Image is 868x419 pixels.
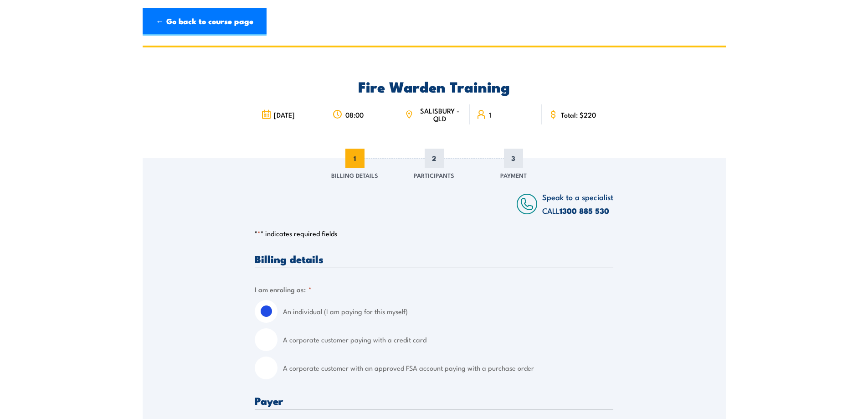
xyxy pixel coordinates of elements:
p: " " indicates required fields [255,229,613,238]
span: 08:00 [345,111,364,119]
span: Payment [500,171,527,180]
span: SALISBURY - QLD [416,107,463,122]
label: A corporate customer with an approved FSA account paying with a purchase order [283,357,613,379]
span: [DATE] [274,111,295,119]
span: Billing Details [331,171,378,180]
span: Total: $220 [561,111,596,119]
legend: I am enroling as: [255,284,312,295]
span: Speak to a specialist CALL [542,191,613,216]
span: 1 [489,111,491,119]
label: An individual (I am paying for this myself) [283,300,613,323]
h3: Billing details [255,253,613,264]
span: 2 [425,149,444,168]
h2: Fire Warden Training [255,80,613,93]
span: Participants [414,171,454,180]
h3: Payer [255,395,613,406]
a: 1300 885 530 [560,205,609,217]
span: 1 [345,149,365,168]
span: 3 [504,149,523,168]
label: A corporate customer paying with a credit card [283,328,613,351]
a: ← Go back to course page [143,8,267,36]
